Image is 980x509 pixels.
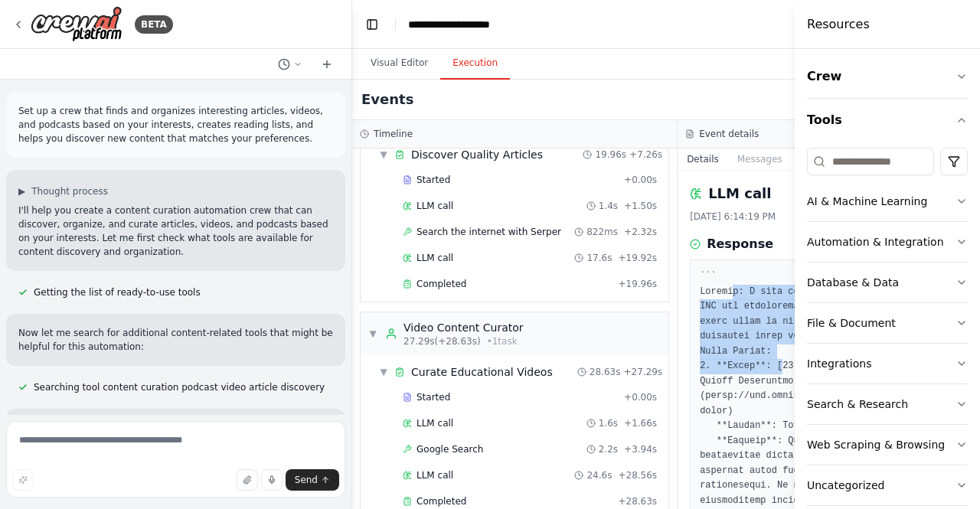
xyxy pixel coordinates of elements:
[237,469,258,491] button: Upload files
[728,148,792,170] button: Messages
[34,286,201,299] span: Getting the list of ready-to-use tools
[807,344,968,383] button: Integrations
[807,15,870,34] h4: Resources
[261,469,283,491] button: Click to speak your automation idea
[599,417,618,429] span: 1.6s
[374,128,413,140] h3: Timeline
[807,222,968,262] button: Automation & Integration
[18,204,333,259] p: I'll help you create a content curation automation crew that can discover, organize, and curate a...
[34,381,325,393] span: Searching tool content curation podcast video article discovery
[807,356,871,371] div: Integrations
[618,252,657,264] span: + 19.92s
[286,469,339,491] button: Send
[487,335,518,347] span: • 1 task
[623,366,662,378] span: + 27.29s
[807,384,968,424] button: Search & Research
[416,226,561,238] span: Search the internet with Serper
[411,364,553,380] span: Curate Educational Videos
[624,391,657,403] span: + 0.00s
[624,200,657,212] span: + 1.50s
[403,335,481,347] span: 27.29s (+28.63s)
[586,252,612,264] span: 17.6s
[358,47,440,80] button: Visual Editor
[586,226,618,238] span: 822ms
[18,185,108,197] button: ▶Thought process
[699,128,759,140] h3: Event details
[18,185,25,197] span: ▶
[368,328,377,340] span: ▼
[807,465,968,505] button: Uncategorized
[708,183,771,204] h2: LLM call
[135,15,173,34] div: BETA
[807,99,968,142] button: Tools
[12,469,34,491] button: Improve this prompt
[599,443,618,455] span: 2.2s
[624,443,657,455] span: + 3.94s
[272,55,309,73] button: Switch to previous chat
[618,495,657,507] span: + 28.63s
[807,425,968,465] button: Web Scraping & Browsing
[618,469,657,481] span: + 28.56s
[629,148,662,161] span: + 7.26s
[18,326,333,354] p: Now let me search for additional content-related tools that might be helpful for this automation:
[416,200,453,212] span: LLM call
[416,252,453,264] span: LLM call
[31,6,122,42] img: Logo
[586,469,612,481] span: 24.6s
[807,275,899,290] div: Database & Data
[416,278,466,290] span: Completed
[416,469,453,481] span: LLM call
[590,366,621,378] span: 28.63s
[440,47,510,80] button: Execution
[361,89,413,110] h2: Events
[599,200,618,212] span: 1.4s
[807,303,968,343] button: File & Document
[618,278,657,290] span: + 19.96s
[624,417,657,429] span: + 1.66s
[624,174,657,186] span: + 0.00s
[416,391,450,403] span: Started
[416,417,453,429] span: LLM call
[403,320,524,335] div: Video Content Curator
[707,235,773,253] h3: Response
[807,194,927,209] div: AI & Machine Learning
[411,147,543,162] span: Discover Quality Articles
[807,234,944,250] div: Automation & Integration
[416,174,450,186] span: Started
[408,17,518,32] nav: breadcrumb
[379,366,388,378] span: ▼
[295,474,318,486] span: Send
[807,437,945,452] div: Web Scraping & Browsing
[361,14,383,35] button: Hide left sidebar
[807,181,968,221] button: AI & Machine Learning
[416,495,466,507] span: Completed
[379,148,388,161] span: ▼
[315,55,339,73] button: Start a new chat
[624,226,657,238] span: + 2.32s
[31,185,108,197] span: Thought process
[678,148,728,170] button: Details
[807,263,968,302] button: Database & Data
[18,104,333,145] p: Set up a crew that finds and organizes interesting articles, videos, and podcasts based on your i...
[807,478,884,493] div: Uncategorized
[807,315,896,331] div: File & Document
[807,396,908,412] div: Search & Research
[807,55,968,98] button: Crew
[595,148,626,161] span: 19.96s
[416,443,483,455] span: Google Search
